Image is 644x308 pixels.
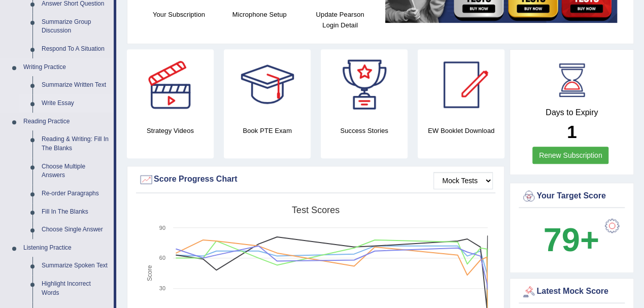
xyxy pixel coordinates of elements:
[292,205,340,215] tspan: Test scores
[37,94,114,113] a: Write Essay
[37,257,114,275] a: Summarize Spoken Text
[127,125,214,136] h4: Strategy Videos
[224,125,311,136] h4: Book PTE Exam
[305,9,376,30] h4: Update Pearson Login Detail
[37,130,114,157] a: Reading & Writing: Fill In The Blanks
[139,172,493,187] div: Score Progress Chart
[144,9,214,20] h4: Your Subscription
[19,58,114,77] a: Writing Practice
[567,122,577,142] b: 1
[19,113,114,131] a: Reading Practice
[532,147,609,164] a: Renew Subscription
[37,158,114,185] a: Choose Multiple Answers
[37,203,114,221] a: Fill In The Blanks
[37,13,114,40] a: Summarize Group Discussion
[159,225,165,231] text: 90
[418,125,504,136] h4: EW Booklet Download
[159,255,165,261] text: 60
[37,185,114,203] a: Re-order Paragraphs
[321,125,408,136] h4: Success Stories
[159,285,165,291] text: 30
[19,239,114,257] a: Listening Practice
[521,189,622,204] div: Your Target Score
[37,221,114,239] a: Choose Single Answer
[146,265,153,281] tspan: Score
[37,76,114,94] a: Summarize Written Text
[521,284,622,299] div: Latest Mock Score
[37,275,114,302] a: Highlight Incorrect Words
[37,40,114,58] a: Respond To A Situation
[543,221,599,258] b: 79+
[224,9,295,20] h4: Microphone Setup
[521,108,622,117] h4: Days to Expiry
